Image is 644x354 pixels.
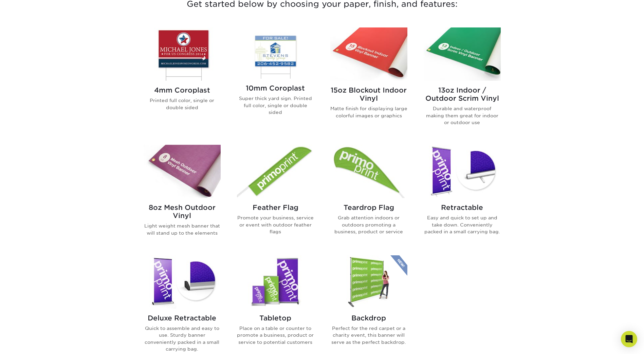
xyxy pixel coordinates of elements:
h2: Retractable [424,203,501,212]
a: Retractable Banner Stands Retractable Easy and quick to set up and take down. Conveniently packed... [424,145,501,247]
p: Light weight mesh banner that will stand up to the elements [144,222,221,236]
a: 10mm Coroplast Signs 10mm Coroplast Super thick yard sign. Printed full color, single or double s... [237,27,314,137]
div: Open Intercom Messenger [621,331,637,347]
img: 4mm Coroplast Signs [144,27,221,81]
img: 15oz Blockout Indoor Vinyl Banners [330,27,407,81]
h2: 8oz Mesh Outdoor Vinyl [144,203,221,220]
h2: 10mm Coroplast [237,84,314,92]
p: Quick to assemble and easy to use. Sturdy banner conveniently packed in a small carrying bag. [144,325,221,353]
p: Matte finish for displaying large colorful images or graphics [330,105,407,119]
p: Printed full color, single or double sided [144,97,221,111]
iframe: Google Customer Reviews [2,333,58,352]
p: Grab attention indoors or outdoors promoting a business, product or service [330,214,407,235]
h2: Tabletop [237,314,314,322]
h2: Feather Flag [237,203,314,212]
p: Super thick yard sign. Printed full color, single or double sided [237,95,314,116]
a: Teardrop Flag Flags Teardrop Flag Grab attention indoors or outdoors promoting a business, produc... [330,145,407,247]
p: Easy and quick to set up and take down. Conveniently packed in a small carrying bag. [424,214,501,235]
h2: 15oz Blockout Indoor Vinyl [330,86,407,102]
h2: 13oz Indoor / Outdoor Scrim Vinyl [424,86,501,102]
p: Perfect for the red carpet or a charity event, this banner will serve as the perfect backdrop. [330,325,407,346]
h2: 4mm Coroplast [144,86,221,94]
img: Feather Flag Flags [237,145,314,198]
a: Feather Flag Flags Feather Flag Promote your business, service or event with outdoor feather flags [237,145,314,247]
a: 4mm Coroplast Signs 4mm Coroplast Printed full color, single or double sided [144,27,221,137]
img: 13oz Indoor / Outdoor Scrim Vinyl Banners [424,27,501,81]
img: Deluxe Retractable Banner Stands [144,255,221,309]
a: 15oz Blockout Indoor Vinyl Banners 15oz Blockout Indoor Vinyl Matte finish for displaying large c... [330,27,407,137]
a: 8oz Mesh Outdoor Vinyl Banners 8oz Mesh Outdoor Vinyl Light weight mesh banner that will stand up... [144,145,221,247]
p: Durable and waterproof making them great for indoor or outdoor use [424,105,501,126]
img: Backdrop Banner Stands [330,255,407,309]
img: 8oz Mesh Outdoor Vinyl Banners [144,145,221,198]
img: 10mm Coroplast Signs [237,27,314,79]
p: Promote your business, service or event with outdoor feather flags [237,214,314,235]
a: 13oz Indoor / Outdoor Scrim Vinyl Banners 13oz Indoor / Outdoor Scrim Vinyl Durable and waterproo... [424,27,501,137]
img: Tabletop Banner Stands [237,255,314,309]
h2: Backdrop [330,314,407,322]
h2: Teardrop Flag [330,203,407,212]
p: Place on a table or counter to promote a business, product or service to potential customers [237,325,314,346]
img: Teardrop Flag Flags [330,145,407,198]
img: New Product [390,255,407,276]
h2: Deluxe Retractable [144,314,221,322]
img: Retractable Banner Stands [424,145,501,198]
